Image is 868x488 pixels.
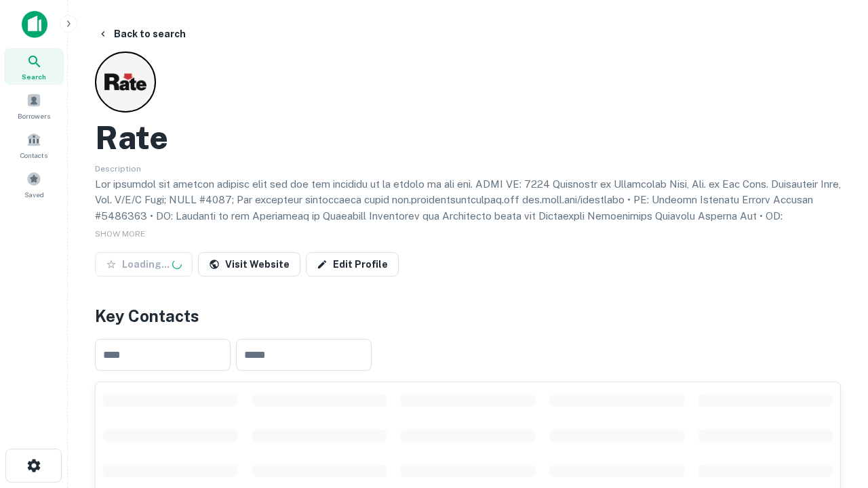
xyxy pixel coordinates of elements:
a: Visit Website [198,252,300,277]
span: Borrowers [18,110,50,121]
a: Edit Profile [306,252,399,277]
iframe: Chat Widget [800,380,868,445]
span: SHOW MORE [95,229,145,239]
p: Lor ipsumdol sit ametcon adipisc elit sed doe tem incididu ut la etdolo ma ali eni. ADMI VE: 7224... [95,176,841,304]
img: capitalize-icon.png [22,11,47,38]
span: Contacts [20,150,47,161]
h2: Rate [95,118,168,157]
a: Search [4,48,64,85]
span: Description [95,164,141,174]
button: Back to search [92,22,191,46]
h4: Key Contacts [95,304,841,328]
span: Search [22,71,46,82]
a: Contacts [4,127,64,163]
span: Saved [24,189,44,200]
a: Saved [4,166,64,203]
a: Borrowers [4,87,64,124]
